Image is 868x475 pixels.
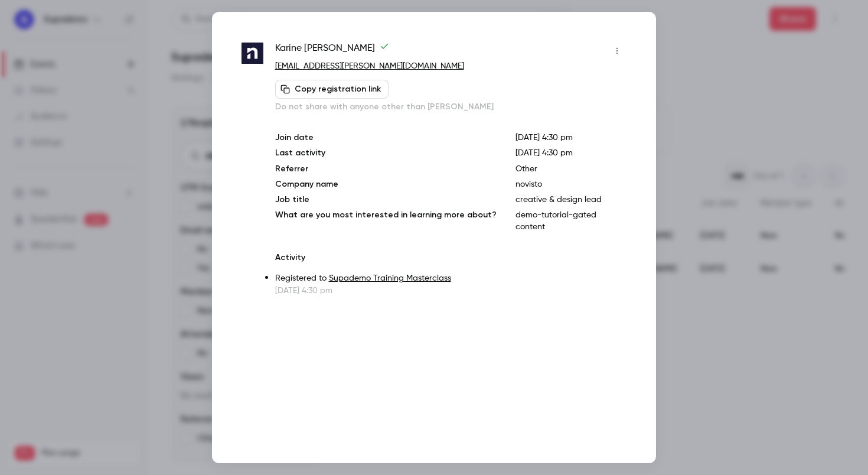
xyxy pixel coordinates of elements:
p: Join date [275,132,497,144]
a: [EMAIL_ADDRESS][PERSON_NAME][DOMAIN_NAME] [275,62,464,70]
span: Karine [PERSON_NAME] [275,41,389,60]
p: Do not share with anyone other than [PERSON_NAME] [275,101,626,113]
p: [DATE] 4:30 pm [275,285,626,297]
img: novisto.com [242,43,263,64]
button: Copy registration link [275,80,389,99]
p: Last activity [275,147,497,160]
p: [DATE] 4:30 pm [515,132,626,144]
p: Registered to [275,272,626,285]
p: Job title [275,194,497,206]
a: Supademo Training Masterclass [329,274,451,282]
p: Other [515,163,626,175]
p: Referrer [275,163,497,175]
span: [DATE] 4:30 pm [515,149,573,157]
p: Activity [275,252,626,263]
p: demo-tutorial-gated content [515,209,626,233]
p: creative & design lead [515,194,626,206]
p: What are you most interested in learning more about? [275,209,497,233]
p: Company name [275,178,497,190]
p: novisto [515,178,626,190]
